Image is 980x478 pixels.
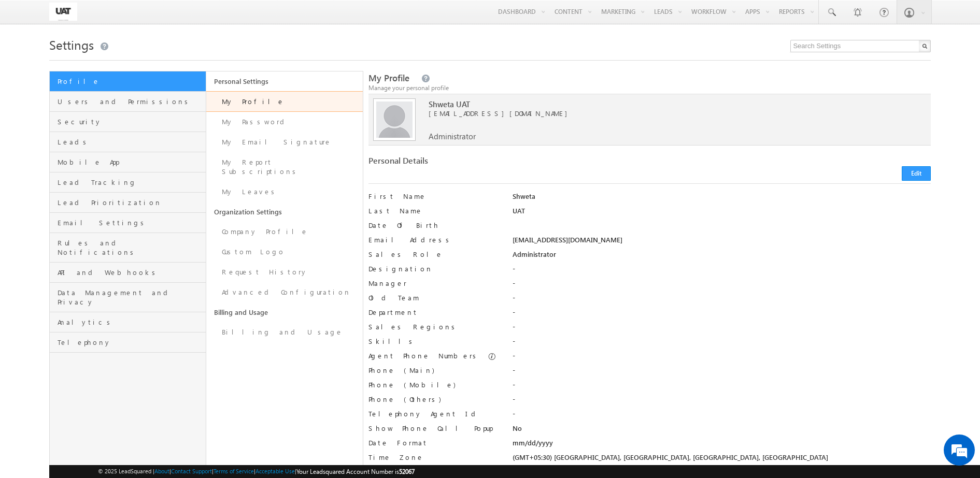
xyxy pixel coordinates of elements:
a: My Email Signature [206,132,363,152]
a: Telephony [50,332,206,353]
span: My Profile [368,72,409,84]
label: Sales Role [368,250,499,259]
a: Email Settings [50,213,206,233]
a: Billing and Usage [206,322,363,342]
a: Profile [50,71,206,92]
span: [EMAIL_ADDRESS][DOMAIN_NAME] [429,109,879,118]
span: Data Management and Privacy [58,288,203,307]
span: Administrator [429,132,476,141]
a: Terms of Service [214,468,254,474]
label: Agent Phone Numbers [368,351,480,360]
a: Company Profile [206,222,363,242]
a: Request History [206,262,363,282]
a: Advanced Configuration [206,282,363,302]
a: Leads [50,132,206,152]
span: Lead Tracking [58,178,203,187]
a: Lead Prioritization [50,193,206,213]
a: Analytics [50,312,206,332]
a: Personal Settings [206,71,363,91]
div: UAT [513,206,931,221]
div: - [513,279,931,293]
span: Your Leadsquared Account Number is [296,468,415,475]
div: - [513,409,931,424]
label: First Name [368,192,499,201]
a: Organization Settings [206,202,363,222]
span: Leads [58,137,203,147]
button: Edit [902,166,931,181]
div: - [513,366,931,380]
label: Designation [368,264,499,273]
div: Shweta [513,192,931,206]
span: Analytics [58,317,203,327]
div: - [513,322,931,337]
span: Profile [58,77,203,86]
a: My Leaves [206,182,363,202]
label: Last Name [368,206,499,215]
label: Time Zone [368,453,499,462]
label: Manager [368,279,499,288]
div: - [513,293,931,308]
span: Rules and Notifications [58,238,203,257]
a: Billing and Usage [206,302,363,322]
div: - [513,337,931,351]
label: Phone (Others) [368,395,499,404]
div: - [513,395,931,409]
label: Date Format [368,438,499,447]
span: Shweta UAT [429,99,879,109]
a: Acceptable Use [255,468,295,474]
a: My Profile [206,91,363,112]
label: Email Address [368,235,499,244]
span: Lead Prioritization [58,198,203,207]
div: [EMAIL_ADDRESS][DOMAIN_NAME] [513,235,931,250]
a: About [154,468,169,474]
a: Custom Logo [206,242,363,262]
img: Custom Logo [49,3,77,21]
label: Skills [368,337,499,346]
a: Lead Tracking [50,172,206,193]
label: Old Team [368,293,499,302]
span: Telephony [58,338,203,347]
a: API and Webhooks [50,263,206,283]
span: © 2025 LeadSquared | | | | | [98,467,415,476]
div: - [513,264,931,279]
a: My Password [206,112,363,132]
label: Phone (Mobile) [368,380,456,389]
label: Show Phone Call Popup [368,424,499,433]
a: Contact Support [171,468,212,474]
div: Manage your personal profile [368,83,931,93]
span: Users and Permissions [58,97,203,106]
div: - [513,351,931,366]
label: Department [368,308,499,317]
div: mm/dd/yyyy [513,438,931,453]
span: Settings [49,36,94,53]
input: Search Settings [790,40,931,52]
label: Date Of Birth [368,221,499,230]
span: Mobile App [58,157,203,167]
a: My Report Subscriptions [206,152,363,182]
a: Users and Permissions [50,92,206,112]
span: 52067 [399,468,415,475]
span: Security [58,117,203,126]
a: Rules and Notifications [50,233,206,263]
a: Data Management and Privacy [50,283,206,312]
span: API and Webhooks [58,268,203,277]
span: Email Settings [58,218,203,227]
label: Phone (Main) [368,366,499,375]
a: Mobile App [50,152,206,172]
a: Security [50,112,206,132]
div: No [513,424,931,438]
div: Administrator [513,250,931,264]
label: Sales Regions [368,322,499,331]
div: (GMT+05:30) [GEOGRAPHIC_DATA], [GEOGRAPHIC_DATA], [GEOGRAPHIC_DATA], [GEOGRAPHIC_DATA] [513,453,931,467]
label: Telephony Agent Id [368,409,499,418]
div: - [513,380,931,395]
div: Personal Details [368,156,643,170]
div: - [513,308,931,322]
